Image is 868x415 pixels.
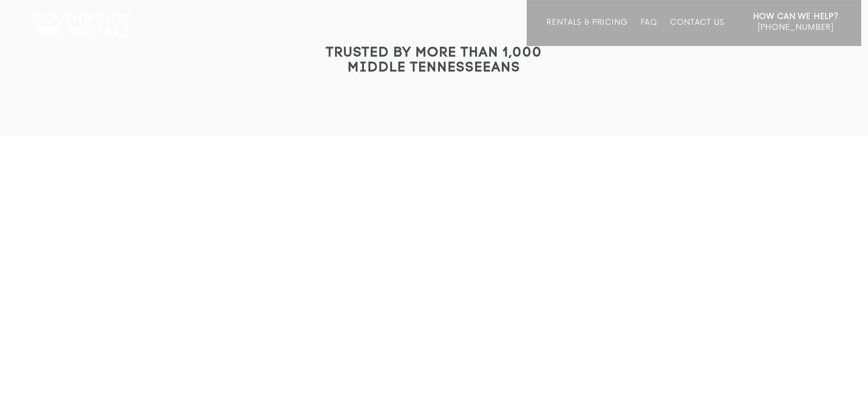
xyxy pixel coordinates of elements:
[547,18,627,46] a: Rentals & Pricing
[753,11,839,39] a: How Can We Help? [PHONE_NUMBER]
[758,23,834,32] span: [PHONE_NUMBER]
[753,12,839,21] strong: How Can We Help?
[29,11,134,39] img: Southwinds Rentals Logo
[641,18,658,46] a: FAQ
[670,18,724,46] a: Contact Us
